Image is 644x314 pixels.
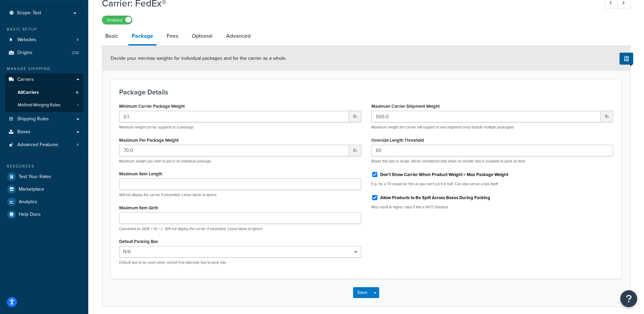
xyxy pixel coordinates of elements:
a: Origins228 [5,47,83,59]
span: Carriers [17,77,34,83]
p: Will not display the carrier if exceeded. Leave blank to ignore [119,192,361,197]
a: AllCarriers6 [5,86,83,99]
button: Save [353,287,371,298]
li: Method Merging Rules [5,99,83,111]
span: Marketplace [19,187,44,192]
span: 1 [77,102,78,108]
label: Default Packing Box [119,239,158,244]
label: Allow Products to Be Split Across Boxes During Packing [380,195,490,201]
label: Maximum Per Package Weight [119,138,179,143]
a: Websites4 [5,34,83,46]
a: Test Your Rates [5,171,83,183]
a: Advanced [223,28,254,44]
span: Method Merging Rules [18,102,60,108]
span: lb [349,111,361,122]
a: Shipping Rules [5,113,83,125]
li: Carriers [5,73,83,112]
span: Scope: Test [17,10,41,16]
span: Test Your Rates [19,174,51,180]
span: Help Docs [19,212,41,217]
p: Minimum weight carrier supports in a package [119,125,361,130]
span: Advanced Features [17,142,58,148]
a: Carriers [5,73,83,86]
h3: Package Details [119,88,613,96]
button: Open Resource Center [620,290,637,307]
div: Basic Setup [5,27,83,32]
div: Manage Shipping [5,66,83,72]
p: E.g. for a TV would be Yes as you can't cut it in half. Can also set on a box itself [371,181,613,187]
button: Show Help Docs [620,53,633,65]
label: Maximum Item Length [119,171,162,176]
p: May result in higher rates if this is NOT checked [371,205,613,210]
span: lb [349,145,361,156]
p: Maximum weight you wish to put in an individual package [119,159,361,164]
li: Origins [5,47,83,59]
a: Marketplace [5,183,83,195]
p: Boxes this size or larger will be considered only when no smaller box is available to pack an item [371,159,613,164]
div: Resources [5,163,83,169]
span: 4 [76,37,79,43]
span: Decide your min/max weights for individual packages and for the carrier as a whole. [111,55,287,62]
p: Calculated as 2x(W + H) + L. Will not display the carrier if exceeded. Leave blank to ignore [119,226,361,231]
span: 4 [76,142,79,148]
span: Websites [17,37,36,43]
label: Minimum Carrier Package Weight [119,104,185,109]
label: Maximum Item Girth [119,205,158,210]
span: 228 [72,50,79,56]
label: Maximum Carrier Shipment Weight [371,104,440,109]
a: Optional [188,28,216,44]
span: Shipping Rules [17,116,49,122]
a: Help Docs [5,208,83,221]
span: Boxes [17,129,31,135]
a: Basic [102,28,122,44]
span: Analytics [19,199,37,205]
span: lb [601,111,613,122]
a: Fees [163,28,182,44]
li: Websites [5,34,83,46]
span: Origins [17,50,33,56]
label: Enabled [102,16,132,24]
a: Package [128,28,157,46]
p: Maximum weight the carrier will support in one shipment (may include multiple packages) [371,125,613,130]
label: Don't Show Carrier When Product Weight > Max Package Weight [380,172,508,178]
a: Boxes [5,126,83,138]
span: All Carriers [18,90,39,95]
span: 6 [76,90,78,95]
a: Analytics [5,196,83,208]
label: Oversize Length Threshold [371,138,424,143]
p: Default box to be used when cannot find alternate box to pack into [119,260,361,265]
a: Advanced Features4 [5,139,83,151]
a: Method Merging Rules1 [5,99,83,111]
li: Advanced Features [5,139,83,151]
